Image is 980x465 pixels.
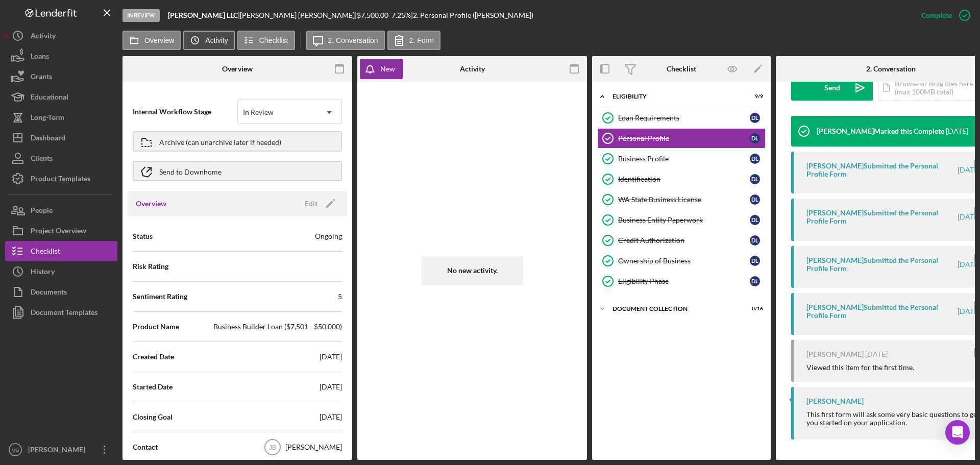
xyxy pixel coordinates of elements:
div: | 2. Personal Profile ([PERSON_NAME]) [411,11,533,19]
button: Clients [5,148,117,168]
div: Business Profile [618,155,750,163]
a: Personal ProfileDL [597,128,766,149]
div: Checklist [667,65,696,73]
div: Project Overview [31,221,86,243]
div: Viewed this item for the first time. [806,363,914,372]
div: Send to Downhome [159,162,222,180]
div: In Review [122,9,160,22]
time: 2025-07-31 18:46 [958,166,980,174]
div: Grants [31,66,52,89]
a: Business ProfileDL [597,149,766,169]
div: Eligibility Phase [618,277,750,285]
a: WA State Business LicenseDL [597,189,766,210]
div: Archive (can unarchive later if needed) [159,132,281,151]
a: IdentificationDL [597,169,766,189]
div: Credit Authorization [618,236,750,244]
div: Clients [31,148,53,171]
div: Open Intercom Messenger [945,420,970,445]
div: D L [750,276,760,286]
div: Checklist [31,241,60,264]
button: Project Overview [5,221,117,241]
button: New [360,59,403,79]
label: Checklist [259,36,288,44]
div: [PERSON_NAME] [806,350,864,358]
div: [DATE] [320,412,342,422]
button: Send [791,75,873,101]
div: Overview [222,65,253,73]
div: D L [750,174,760,184]
button: 2. Form [387,31,440,50]
text: MG [11,447,19,453]
button: MG[PERSON_NAME] [5,439,117,460]
button: Send to Downhome [133,161,342,181]
span: Contact [133,442,158,452]
h3: Overview [136,199,166,209]
a: Ownership of BusinessDL [597,251,766,271]
div: Activity [31,26,56,48]
time: 2025-07-24 15:42 [958,307,980,315]
button: Document Templates [5,302,117,323]
button: Checklist [237,31,295,50]
div: [PERSON_NAME] [285,442,342,452]
div: D L [750,154,760,164]
button: Grants [5,66,117,87]
div: Eligibility [612,93,738,100]
button: Product Templates [5,168,117,189]
div: [PERSON_NAME] Submitted the Personal Profile Form [806,256,956,273]
a: Business Entity PaperworkDL [597,210,766,230]
div: Activity [460,65,485,73]
a: Dashboard [5,128,117,148]
div: Ongoing [315,231,342,241]
div: In Review [243,108,274,116]
button: Long-Term [5,107,117,128]
div: $7,500.00 [357,11,391,19]
a: Loans [5,46,117,66]
span: Product Name [133,322,179,332]
div: New [380,59,395,79]
div: [PERSON_NAME] Submitted the Personal Profile Form [806,162,956,178]
span: Sentiment Rating [133,291,187,302]
span: Risk Rating [133,261,168,272]
div: Loans [31,46,49,69]
div: [PERSON_NAME] Submitted the Personal Profile Form [806,303,956,320]
div: [PERSON_NAME] Marked this Complete [817,127,944,135]
time: 2025-07-31 18:47 [946,127,968,135]
div: Educational [31,87,68,110]
div: WA State Business License [618,195,750,204]
div: This first form will ask some very basic questions to get you started on your application. [806,410,980,427]
button: 2. Conversation [306,31,385,50]
a: History [5,261,117,282]
div: [DATE] [320,352,342,362]
label: Overview [144,36,174,44]
button: Edit [299,196,339,211]
div: [PERSON_NAME] [PERSON_NAME] | [240,11,357,19]
button: Activity [183,31,234,50]
div: Personal Profile [618,134,750,142]
label: Activity [205,36,228,44]
a: Credit AuthorizationDL [597,230,766,251]
button: Educational [5,87,117,107]
button: Complete [911,5,975,26]
label: 2. Conversation [328,36,378,44]
div: Identification [618,175,750,183]
span: Internal Workflow Stage [133,107,237,117]
label: 2. Form [409,36,434,44]
div: D L [750,215,760,225]
time: 2025-07-24 15:41 [865,350,888,358]
div: Loan Requirements [618,114,750,122]
div: Business Builder Loan ($7,501 - $50,000) [213,322,342,332]
a: Checklist [5,241,117,261]
div: Product Templates [31,168,90,191]
button: Activity [5,26,117,46]
b: [PERSON_NAME] LLC [168,11,238,19]
text: JB [269,444,276,451]
span: Closing Goal [133,412,173,422]
div: D L [750,256,760,266]
div: Long-Term [31,107,64,130]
